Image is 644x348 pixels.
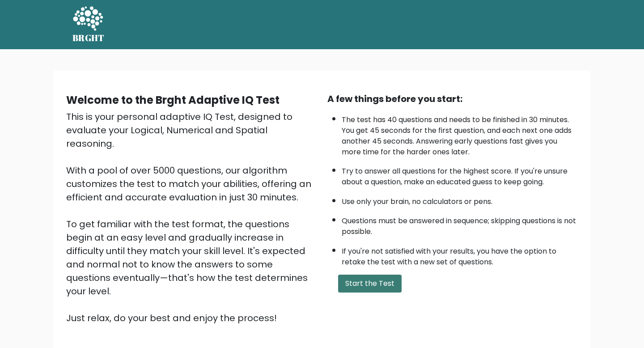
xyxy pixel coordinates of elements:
[72,4,105,46] a: BRGHT
[327,92,578,106] div: A few things before you start:
[342,110,578,157] li: The test has 40 questions and needs to be finished in 30 minutes. You get 45 seconds for the firs...
[338,275,402,293] button: Start the Test
[342,192,578,207] li: Use only your brain, no calculators or pens.
[66,110,317,325] div: This is your personal adaptive IQ Test, designed to evaluate your Logical, Numerical and Spatial ...
[66,93,280,107] b: Welcome to the Brght Adaptive IQ Test
[342,161,578,187] li: Try to answer all questions for the highest score. If you're unsure about a question, make an edu...
[342,211,578,237] li: Questions must be answered in sequence; skipping questions is not possible.
[342,242,578,267] li: If you're not satisfied with your results, you have the option to retake the test with a new set ...
[72,33,105,43] h5: BRGHT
